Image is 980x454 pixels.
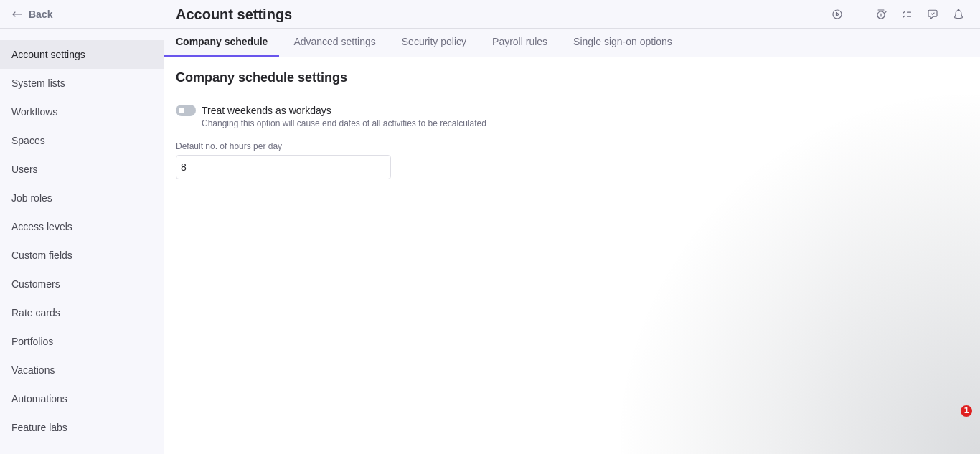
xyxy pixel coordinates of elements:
[11,392,152,406] span: Automations
[11,191,152,205] span: Job roles
[871,11,891,22] a: Time logs
[11,133,152,148] span: Spaces
[923,4,943,24] span: Approval requests
[176,69,347,86] h3: Company schedule settings
[827,4,847,24] span: Start timer
[481,29,559,57] a: Payroll rules
[573,34,672,49] span: Single sign-on options
[871,4,891,24] span: Time logs
[11,162,152,176] span: Users
[176,141,391,155] div: Default no. of hours per day
[11,306,152,320] span: Rate cards
[164,29,279,57] a: Company schedule
[176,155,391,179] input: Default no. of hours per day
[11,334,152,349] span: Portfolios
[11,248,152,263] span: Custom fields
[202,103,486,118] span: Treat weekends as workdays
[11,363,152,377] span: Vacations
[11,420,152,435] span: Feature labs
[562,29,684,57] a: Single sign-on options
[11,105,152,119] span: Workflows
[961,405,972,417] span: 1
[897,11,917,22] a: My assignments
[176,4,292,24] h2: Account settings
[11,47,152,62] span: Account settings
[948,4,969,24] span: Notifications
[948,11,969,22] a: Notifications
[897,4,917,24] span: My assignments
[11,277,152,291] span: Customers
[202,118,486,129] span: Changing this option will cause end dates of all activities to be recalculated
[282,29,387,57] a: Advanced settings
[29,7,158,22] span: Back
[492,34,547,49] span: Payroll rules
[390,29,478,57] a: Security policy
[931,405,966,440] iframe: Intercom live chat
[402,34,466,49] span: Security policy
[176,34,268,49] span: Company schedule
[293,34,375,49] span: Advanced settings
[11,76,152,90] span: System lists
[11,219,152,234] span: Access levels
[923,11,943,22] a: Approval requests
